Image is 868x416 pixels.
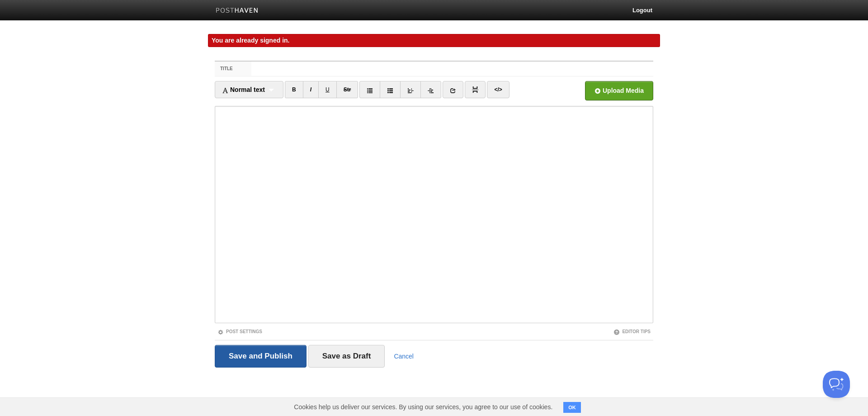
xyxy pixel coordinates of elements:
[308,345,385,368] input: Save as Draft
[487,81,509,98] a: </>
[285,398,561,416] span: Cookies help us deliver our services. By using our services, you agree to our use of cookies.
[215,345,307,368] input: Save and Publish
[222,86,265,93] span: Normal text
[613,329,651,334] a: Editor Tips
[285,81,303,98] a: B
[216,8,259,14] img: Posthaven-bar
[208,34,660,47] div: You are already signed in.
[215,62,251,76] label: Title
[563,402,581,413] button: OK
[472,86,478,93] img: pagebreak-icon.png
[344,86,351,93] del: Str
[823,371,850,398] iframe: Help Scout Beacon - Open
[336,81,359,98] a: Str
[217,329,262,334] a: Post Settings
[318,81,337,98] a: U
[303,81,319,98] a: I
[394,353,414,360] a: Cancel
